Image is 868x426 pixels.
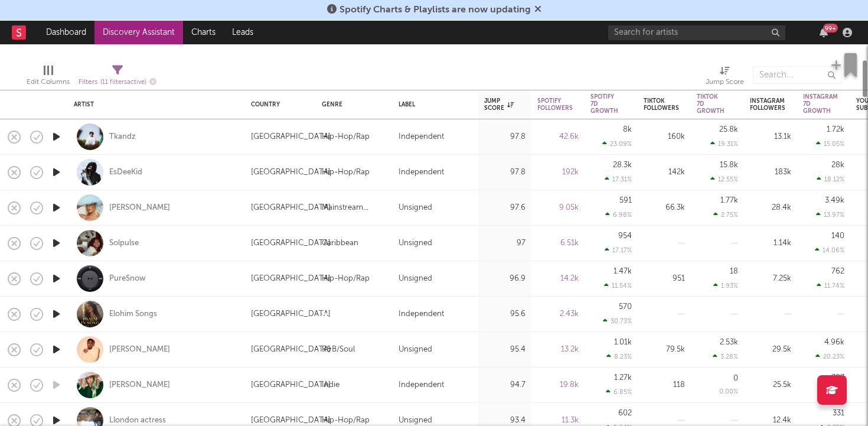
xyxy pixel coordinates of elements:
[644,378,685,392] div: 118
[733,375,738,382] div: 0
[720,197,738,204] div: 1.77k
[79,60,156,95] div: Filters(11 filters active)
[109,203,170,213] a: [PERSON_NAME]
[817,175,844,183] div: 18.12 %
[94,21,183,44] a: Discovery Assistant
[713,211,738,219] div: 2.75 %
[322,201,387,215] div: Mainstream Electronic
[251,343,331,357] div: [GEOGRAPHIC_DATA]
[823,24,838,32] div: 99 +
[322,272,370,286] div: Hip-Hop/Rap
[614,374,632,382] div: 1.27k
[399,236,432,251] div: Unsigned
[816,140,844,148] div: 15.05 %
[537,97,573,112] div: Spotify Followers
[753,66,841,84] input: Search...
[697,93,725,115] div: Tiktok 7D Growth
[618,409,632,417] div: 602
[27,60,70,95] div: Edit Columns
[816,211,844,219] div: 13.97 %
[730,268,738,275] div: 18
[613,161,632,169] div: 28.3k
[109,380,170,391] a: [PERSON_NAME]
[605,211,632,219] div: 6.98 %
[720,339,738,346] div: 2.53k
[827,126,844,134] div: 1.72k
[322,130,370,144] div: Hip-Hop/Rap
[619,303,632,311] div: 570
[750,378,791,392] div: 25.5k
[706,60,744,95] div: Jump Score
[109,415,166,426] a: Llondon actress
[608,25,785,40] input: Search for artists
[618,232,632,240] div: 954
[399,272,432,286] div: Unsigned
[109,238,139,249] div: Solpulse
[484,130,526,144] div: 97.8
[251,236,331,251] div: [GEOGRAPHIC_DATA]
[706,75,744,89] div: Jump Score
[537,307,579,321] div: 2.43k
[109,132,136,142] div: Tkandz
[537,272,579,286] div: 14.2k
[644,343,685,357] div: 79.5k
[825,197,844,204] div: 3.49k
[322,165,370,180] div: Hip-Hop/Rap
[484,165,526,180] div: 97.8
[340,5,531,15] span: Spotify Charts & Playlists are now updating
[399,201,432,215] div: Unsigned
[484,97,514,112] div: Jump Score
[322,343,355,357] div: R&B/Soul
[537,236,579,251] div: 6.51k
[750,343,791,357] div: 29.5k
[183,21,224,44] a: Charts
[803,93,838,115] div: Instagram 7D Growth
[74,101,233,108] div: Artist
[251,378,331,392] div: [GEOGRAPHIC_DATA]
[399,165,444,180] div: Independent
[602,140,632,148] div: 23.09 %
[710,140,738,148] div: 19.31 %
[606,353,632,360] div: 8.23 %
[484,236,526,251] div: 97
[623,126,632,134] div: 8k
[224,21,262,44] a: Leads
[750,236,791,251] div: 1.14k
[27,75,70,89] div: Edit Columns
[484,378,526,392] div: 94.7
[719,126,738,134] div: 25.8k
[537,165,579,180] div: 192k
[831,232,844,240] div: 140
[322,101,381,108] div: Genre
[109,167,142,178] a: EsDeeKid
[322,378,340,392] div: Indie
[38,21,94,44] a: Dashboard
[537,343,579,357] div: 13.2k
[484,343,526,357] div: 95.4
[603,317,632,325] div: 30.73 %
[644,201,685,215] div: 66.3k
[251,272,331,286] div: [GEOGRAPHIC_DATA]
[399,343,432,357] div: Unsigned
[484,307,526,321] div: 95.6
[644,130,685,144] div: 160k
[710,175,738,183] div: 12.55 %
[831,161,844,169] div: 28k
[817,282,844,290] div: 11.74 %
[79,75,156,90] div: Filters
[750,130,791,144] div: 13.1k
[537,378,579,392] div: 19.8k
[614,339,632,346] div: 1.01k
[251,201,331,215] div: [GEOGRAPHIC_DATA]
[251,101,304,108] div: Country
[833,409,844,417] div: 331
[399,130,444,144] div: Independent
[322,236,358,251] div: Caribbean
[824,339,844,346] div: 4.96k
[644,97,679,112] div: Tiktok Followers
[109,344,170,355] a: [PERSON_NAME]
[534,5,541,15] span: Dismiss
